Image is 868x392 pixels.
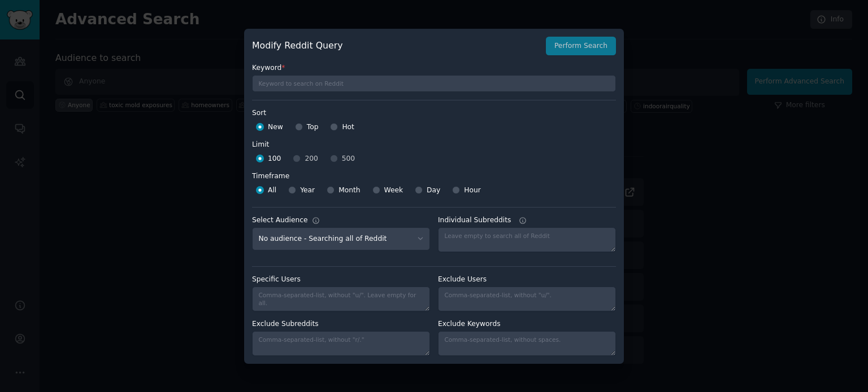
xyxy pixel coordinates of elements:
label: Timeframe [252,168,616,182]
h2: Modify Reddit Query [252,39,540,53]
label: Exclude Keywords [438,319,616,329]
span: Hot [342,122,354,133]
span: New [268,122,283,133]
span: Day [427,186,440,196]
label: Exclude Subreddits [252,319,430,329]
span: 100 [268,154,281,164]
span: Hour [464,186,481,196]
span: Week [384,186,403,196]
span: All [268,186,276,196]
div: Limit [252,140,269,150]
label: Exclude Users [438,275,616,285]
span: Top [307,122,319,133]
label: Sort [252,108,616,118]
span: Year [300,186,315,196]
label: Individual Subreddits [438,215,616,226]
span: Month [338,186,360,196]
div: Select Audience [252,215,308,226]
label: Keyword [252,63,616,73]
label: Specific Users [252,275,430,285]
input: Keyword to search on Reddit [252,75,616,92]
